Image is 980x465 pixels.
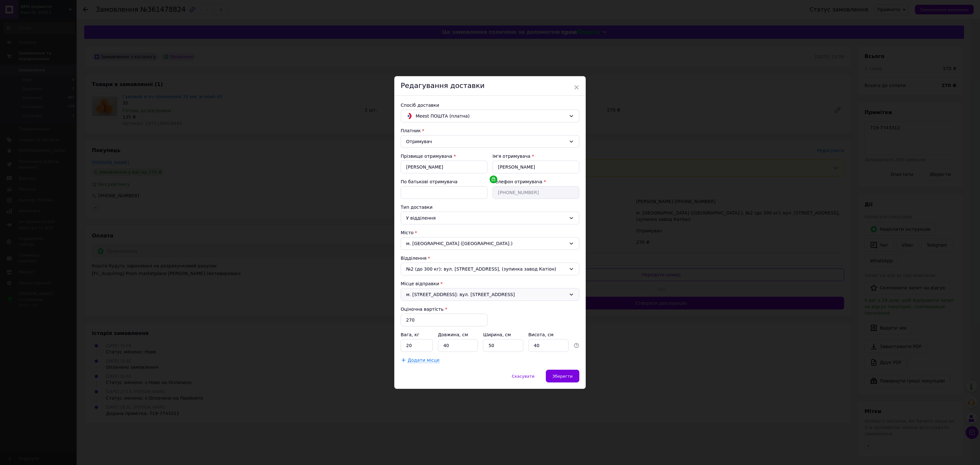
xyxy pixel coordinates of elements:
div: Спосіб доставки [401,102,579,108]
span: × [574,82,579,93]
label: Ім'я отримувача [493,154,531,159]
div: №2 (до 300 кг): вул. [STREET_ADDRESS], (зупинка завод Катіон) [401,263,579,275]
div: Редагування доставки [394,76,586,96]
input: Наприклад, 055 123 45 67 [493,186,579,199]
label: Довжина, см [438,332,470,337]
div: м. [GEOGRAPHIC_DATA] ([GEOGRAPHIC_DATA].) [401,237,579,250]
div: Отримувач [406,138,566,145]
span: Скасувати [512,374,534,379]
div: Тип доставки [401,204,579,210]
span: Meest ПОШТА (платна) [416,113,566,120]
div: м. [STREET_ADDRESS]: вул. [STREET_ADDRESS] [401,288,579,301]
label: Прізвище отримувача [401,154,452,159]
div: Місто [401,229,579,236]
label: Висота, см [528,332,555,337]
div: Платник [401,127,579,134]
label: Оціночна вартість [401,307,443,312]
label: Телефон отримувача [493,179,542,184]
label: Ширина, см [483,332,512,337]
div: Місце відправки [401,280,579,287]
span: Зберегти [553,374,573,379]
label: По батькові отримувача [401,179,457,184]
div: Відділення [401,255,579,261]
label: Вага, кг [401,332,421,337]
span: Додати місце [408,358,440,363]
div: У відділення [406,214,566,222]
